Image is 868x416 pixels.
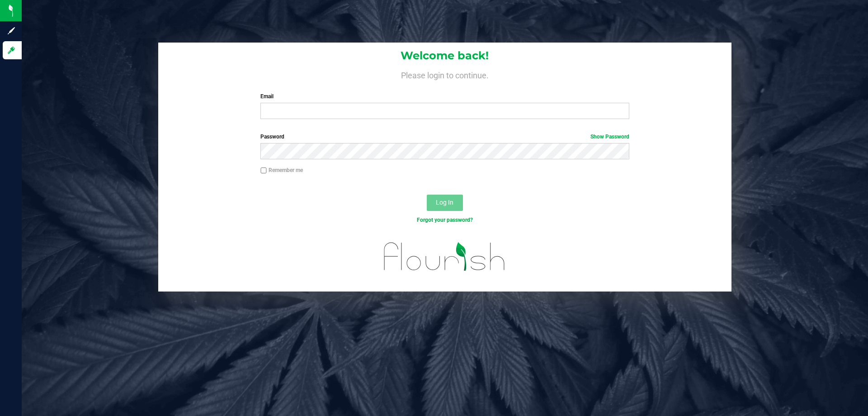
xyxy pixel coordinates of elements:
[158,69,731,80] h4: Please login to continue.
[417,217,473,223] a: Forgot your password?
[158,50,731,62] h1: Welcome back!
[373,234,516,280] img: flourish_logo.svg
[7,46,16,55] inline-svg: Log in
[260,134,284,140] span: Password
[260,92,629,100] label: Email
[260,167,267,174] input: Remember me
[590,134,629,140] a: Show Password
[7,26,16,35] inline-svg: Sign up
[436,199,453,206] span: Log In
[427,195,463,211] button: Log In
[260,166,303,174] label: Remember me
